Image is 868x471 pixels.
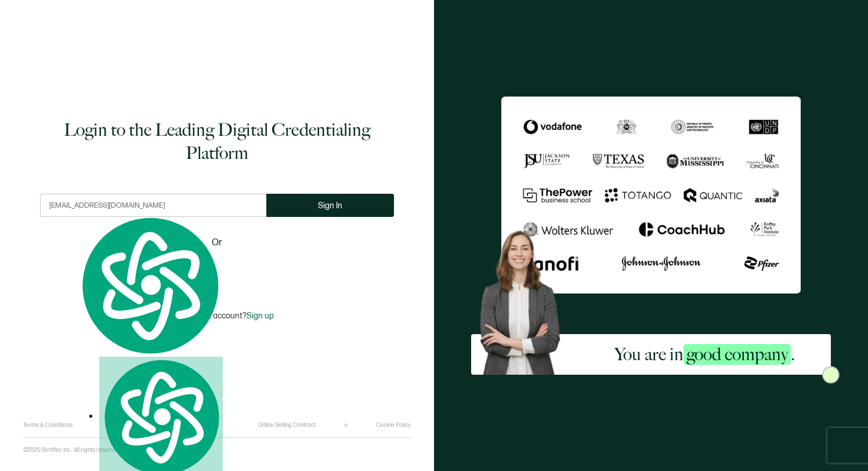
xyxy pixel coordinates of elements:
iframe: Chat Widget [669,340,868,471]
a: Online Selling Contract [258,422,316,429]
h1: Login to the Leading Digital Credentialing Platform [32,118,402,165]
input: Enter your work email address [40,194,266,217]
h2: You are in . [614,343,795,366]
button: Sign In [266,194,394,217]
span: Sign In [318,201,342,210]
img: Sertifier Login - You are in <span class="strong-h">good company</span>. [501,96,801,294]
p: ©2025 Sertifier Inc.. All rights reserved. [23,447,122,454]
a: Cookie Policy [376,422,411,429]
img: Sertifier Login - You are in <span class="strong-h">good company</span>. Hero [471,223,579,375]
span: Sign up [247,311,274,321]
a: Terms & Conditions [23,422,73,429]
img: logo.svg [76,214,223,357]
